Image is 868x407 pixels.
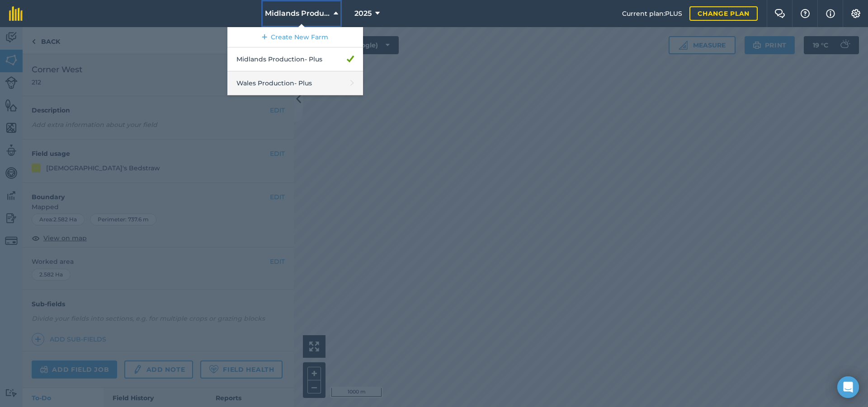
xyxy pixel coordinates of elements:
span: 2025 [354,8,372,19]
img: Two speech bubbles overlapping with the left bubble in the forefront [774,9,785,18]
span: Midlands Production [265,8,330,19]
img: A cog icon [850,9,861,18]
a: Wales Production- Plus [227,71,363,95]
a: Create New Farm [227,27,363,47]
a: Midlands Production- Plus [227,47,363,71]
span: Current plan : PLUS [622,9,682,19]
img: A question mark icon [800,9,811,18]
a: Change plan [689,6,758,21]
img: svg+xml;base64,PHN2ZyB4bWxucz0iaHR0cDovL3d3dy53My5vcmcvMjAwMC9zdmciIHdpZHRoPSIxNyIgaGVpZ2h0PSIxNy... [826,8,835,19]
img: fieldmargin Logo [9,6,23,21]
div: Open Intercom Messenger [837,376,859,398]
